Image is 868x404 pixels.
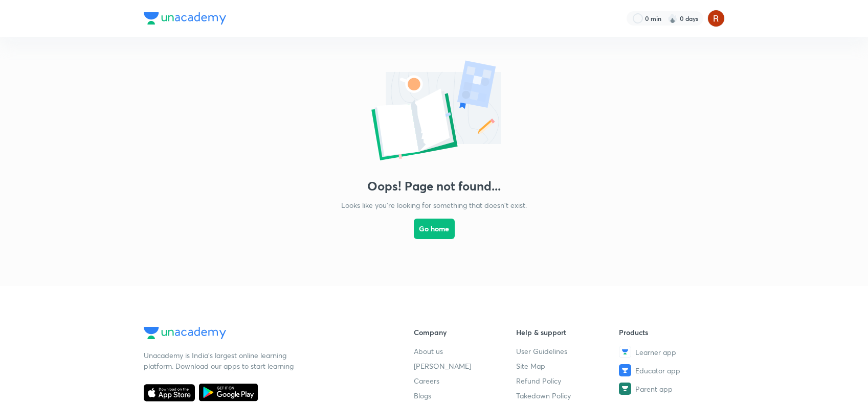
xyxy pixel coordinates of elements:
[414,219,455,239] button: Go home
[144,327,381,342] a: Company Logo
[516,390,619,401] a: Takedown Policy
[619,383,631,395] img: Parent app
[516,346,619,357] a: User Guidelines
[144,327,226,339] img: Company Logo
[414,346,517,357] a: About us
[414,361,517,371] a: [PERSON_NAME]
[619,364,722,376] a: Educator app
[667,13,678,23] img: streak
[619,383,722,395] a: Parent app
[144,350,297,371] p: Unacademy is India’s largest online learning platform. Download our apps to start learning
[414,375,517,386] a: Careers
[635,347,676,358] span: Learner app
[367,179,501,194] h3: Oops! Page not found...
[414,375,439,386] span: Careers
[619,364,631,376] img: Educator app
[635,384,673,394] span: Parent app
[332,57,537,167] img: error
[635,365,680,376] span: Educator app
[516,375,619,386] a: Refund Policy
[516,361,619,371] a: Site Map
[341,200,527,210] p: Looks like you're looking for something that doesn't exist.
[707,10,725,27] img: Rupsha chowdhury
[619,346,631,358] img: Learner app
[144,12,226,25] img: Company Logo
[414,390,517,401] a: Blogs
[619,346,722,358] a: Learner app
[619,327,722,338] h6: Products
[516,327,619,338] h6: Help & support
[414,327,517,338] h6: Company
[414,210,455,266] a: Go home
